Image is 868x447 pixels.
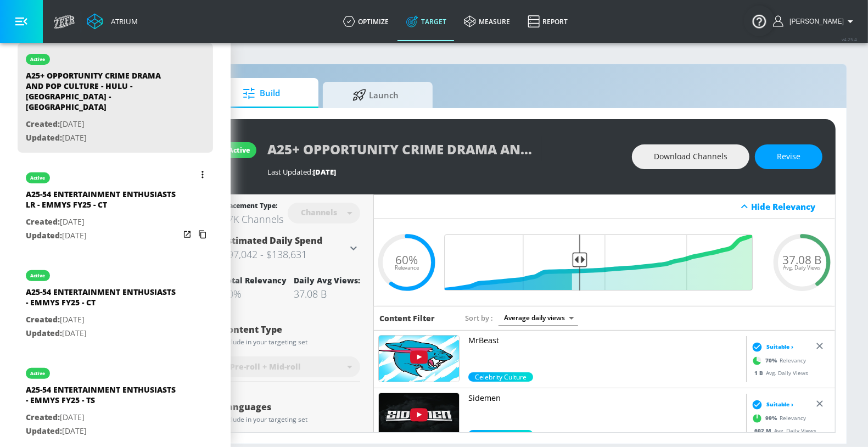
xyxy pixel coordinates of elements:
[468,335,742,346] p: MrBeast
[773,15,857,28] button: [PERSON_NAME]
[180,227,195,242] button: Open in new window
[766,400,793,409] span: Suitable ›
[749,410,806,426] div: Relevancy
[397,2,455,41] a: Target
[18,161,213,250] div: activeA25-54 ENTERTAINMENT ENTHUSIASTS LR - EMMYS FY25 - CTCreated:[DATE]Updated:[DATE]
[334,82,417,108] span: Launch
[468,372,533,382] div: 70.0%
[749,426,816,434] div: Avg. Daily Views
[31,371,46,376] div: active
[18,43,213,153] div: activeA25+ OPPORTUNITY CRIME DRAMA AND POP CULTURE - HULU - [GEOGRAPHIC_DATA] - [GEOGRAPHIC_DATA]...
[468,335,742,372] a: MrBeast
[468,372,533,382] span: Celebrity Culture
[468,393,742,404] p: Sidemen
[313,167,336,177] span: [DATE]
[26,230,62,241] span: Updated:
[765,414,780,422] span: 99 %
[765,356,780,365] span: 70 %
[499,310,578,325] div: Average daily views
[31,273,46,278] div: active
[31,175,46,181] div: active
[26,384,180,411] div: A25-54 ENTERTAINMENT ENTHUSIASTS - EMMYS FY25 - TS
[26,229,180,243] p: [DATE]
[26,328,62,338] span: Updated:
[267,167,621,177] div: Last Updated:
[222,213,283,226] div: 47K Channels
[31,57,46,62] div: active
[222,339,360,345] div: Include in your targeting set
[777,150,800,164] span: Revise
[751,201,829,212] div: Hide Relevancy
[87,13,138,30] a: Atrium
[222,325,360,334] div: Content Type
[18,357,213,446] div: activeA25-54 ENTERTAINMENT ENTHUSIASTS - EMMYS FY25 - TSCreated:[DATE]Updated:[DATE]
[465,313,493,323] span: Sort by
[468,393,742,430] a: Sidemen
[26,70,180,118] div: A25+ OPPORTUNITY CRIME DRAMA AND POP CULTURE - HULU - [GEOGRAPHIC_DATA] - [GEOGRAPHIC_DATA]
[749,341,793,352] div: Suitable ›
[26,287,180,313] div: A25-54 ENTERTAINMENT ENTHUSIASTS - EMMYS FY25 - CT
[222,201,283,213] div: Placement Type:
[396,254,418,265] span: 60%
[785,18,844,25] span: login as: rebecca.streightiff@zefr.com
[468,430,533,439] div: 99.0%
[222,234,360,262] div: Estimated Daily Spend$97,042 - $138,631
[654,150,727,164] span: Download Channels
[195,227,210,242] button: Copy Targeting Set Link
[754,426,774,434] span: 602 M
[455,2,519,41] a: measure
[26,412,60,422] span: Created:
[379,313,435,323] h6: Content Filter
[26,313,180,327] p: [DATE]
[222,416,360,423] div: Include in your targeting set
[26,119,60,129] span: Created:
[222,247,347,262] h3: $97,042 - $138,631
[222,287,287,300] div: 60%
[18,259,213,348] div: activeA25-54 ENTERTAINMENT ENTHUSIASTS - EMMYS FY25 - CTCreated:[DATE]Updated:[DATE]
[783,265,821,271] span: Avg. Daily Views
[749,368,808,377] div: Avg. Daily Views
[222,403,360,411] div: Languages
[26,216,60,227] span: Created:
[26,426,62,436] span: Updated:
[519,2,576,41] a: Report
[749,352,806,368] div: Relevancy
[295,208,343,217] div: Channels
[26,189,180,215] div: A25-54 ENTERTAINMENT ENTHUSIASTS LR - EMMYS FY25 - CT
[107,16,138,26] div: Atrium
[749,399,793,410] div: Suitable ›
[755,144,822,169] button: Revise
[26,424,180,438] p: [DATE]
[26,215,180,229] p: [DATE]
[228,146,250,155] div: active
[783,254,822,265] span: 37.08 B
[26,131,180,145] p: [DATE]
[222,275,287,286] div: Total Relevancy
[294,287,360,300] div: 37.08 B
[26,314,60,325] span: Created:
[294,275,360,286] div: Daily Avg Views:
[26,118,180,131] p: [DATE]
[632,144,749,169] button: Download Channels
[220,80,303,107] span: Build
[395,265,419,271] span: Relevance
[26,132,62,143] span: Updated:
[230,361,301,372] span: Pre-roll + Mid-roll
[334,2,397,41] a: optimize
[26,411,180,424] p: [DATE]
[379,393,459,439] img: UUDogdKl7t7NHzQ95aEwkdMw
[26,327,180,340] p: [DATE]
[379,336,459,382] img: UUX6OQ3DkcsbYNE6H8uQQuVA
[842,36,857,42] span: v 4.25.4
[766,343,793,351] span: Suitable ›
[468,430,533,439] span: Celebrity Culture
[451,234,758,290] input: Final Threshold
[754,368,766,376] span: 1 B
[374,194,835,219] div: Hide Relevancy
[222,234,322,247] span: Estimated Daily Spend
[744,5,775,36] button: Open Resource Center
